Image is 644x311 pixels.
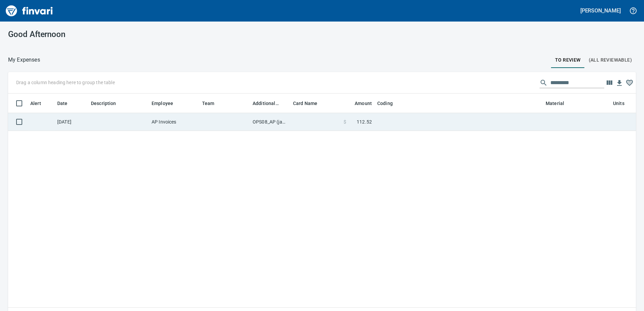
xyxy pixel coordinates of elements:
[202,99,223,107] span: Team
[546,99,564,107] span: Material
[555,56,581,64] span: To Review
[253,99,288,107] span: Additional Reviewer
[546,99,573,107] span: Material
[8,56,40,64] nav: breadcrumb
[4,3,55,19] img: Finvari
[344,118,346,125] span: $
[604,78,614,88] button: Choose columns to display
[579,5,622,16] button: [PERSON_NAME]
[57,99,76,107] span: Date
[624,78,635,88] button: Column choices favorited. Click to reset to default
[253,99,279,107] span: Additional Reviewer
[293,99,326,107] span: Card Name
[580,7,621,14] h5: [PERSON_NAME]
[91,99,125,107] span: Description
[613,99,633,107] span: Units
[377,99,393,107] span: Coding
[355,99,372,107] span: Amount
[149,113,199,131] td: AP Invoices
[55,113,88,131] td: [DATE]
[346,99,372,107] span: Amount
[250,113,290,131] td: OPS08_AP (janettep, samr)
[30,99,50,107] span: Alert
[589,56,632,64] span: (All Reviewable)
[614,78,624,88] button: Download table
[91,99,116,107] span: Description
[30,99,41,107] span: Alert
[57,99,68,107] span: Date
[8,30,206,39] h3: Good Afternoon
[293,99,317,107] span: Card Name
[8,56,40,64] p: My Expenses
[152,99,182,107] span: Employee
[202,99,215,107] span: Team
[357,118,372,125] span: 112.52
[377,99,401,107] span: Coding
[613,99,624,107] span: Units
[16,79,115,86] p: Drag a column heading here to group the table
[152,99,173,107] span: Employee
